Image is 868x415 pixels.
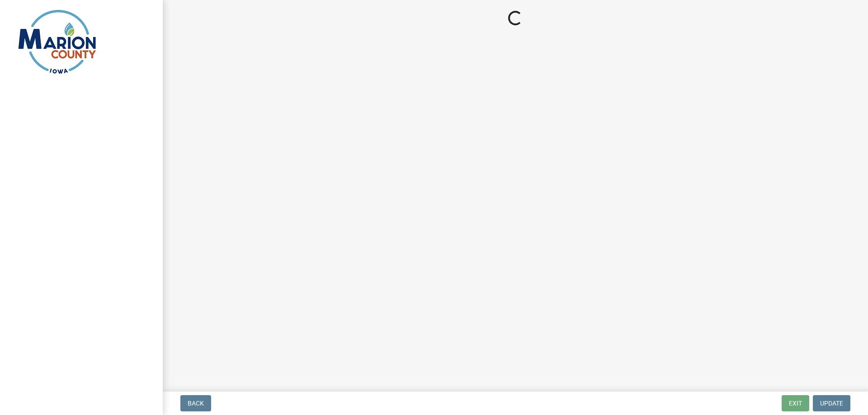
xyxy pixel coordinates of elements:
span: Update [820,400,843,407]
button: Back [180,395,211,411]
span: Back [188,400,204,407]
button: Update [813,395,850,411]
img: Marion County, Iowa [18,9,96,74]
button: Exit [782,395,809,411]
